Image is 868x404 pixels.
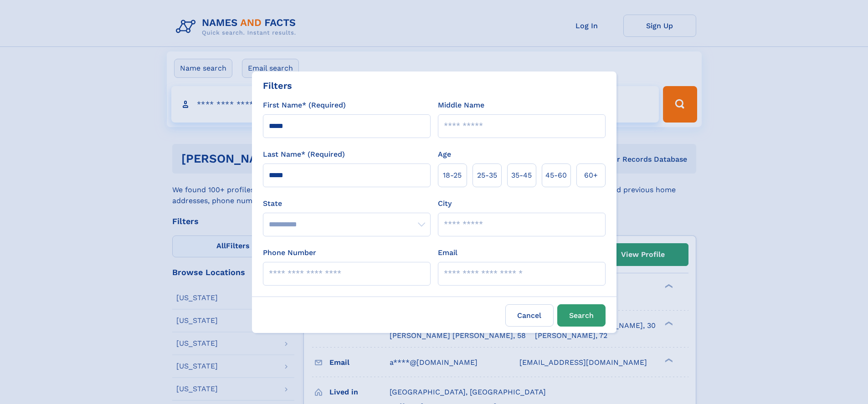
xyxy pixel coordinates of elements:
label: Email [438,247,457,258]
span: 25‑35 [477,170,497,181]
label: State [263,198,431,209]
span: 45‑60 [545,170,567,181]
label: Cancel [505,304,554,327]
label: First Name* (Required) [263,100,346,111]
button: Search [557,304,606,327]
label: Phone Number [263,247,316,258]
label: Last Name* (Required) [263,149,345,160]
label: City [438,198,452,209]
span: 18‑25 [443,170,462,181]
span: 35‑45 [511,170,532,181]
label: Middle Name [438,100,484,111]
label: Age [438,149,451,160]
span: 60+ [584,170,598,181]
div: Filters [263,79,292,92]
